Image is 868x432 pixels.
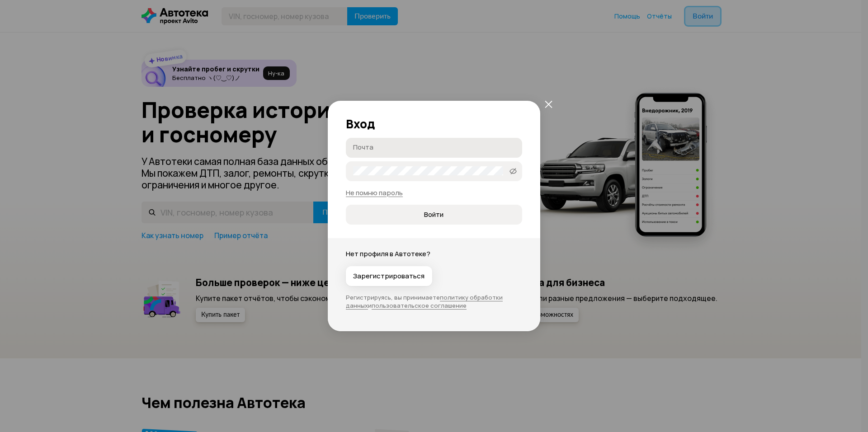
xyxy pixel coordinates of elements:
input: Почта [353,143,518,152]
p: Нет профиля в Автотеке? [346,249,522,259]
h2: Вход [346,117,522,131]
button: Зарегистрироваться [346,266,432,286]
a: пользовательское соглашение [372,301,467,310]
button: Войти [346,205,522,225]
span: Зарегистрироваться [353,272,425,281]
button: закрыть [540,96,557,113]
a: политику обработки данных [346,293,503,310]
p: Регистрируясь, вы принимаете и [346,293,522,310]
span: Войти [424,210,443,219]
a: Не помню пароль [346,188,403,197]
